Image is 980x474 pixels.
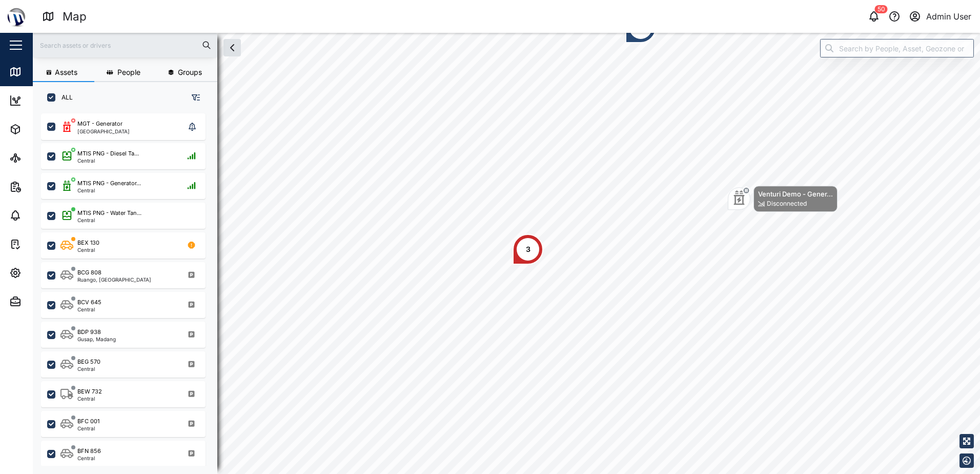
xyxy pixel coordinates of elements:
div: Central [77,247,99,252]
div: Central [77,426,99,431]
div: Central [77,188,141,193]
div: Map marker [513,234,543,265]
div: Disconnected [767,199,807,209]
div: Admin [27,296,57,307]
div: Central [77,218,141,223]
div: Central [77,307,101,312]
div: BCG 808 [77,268,101,277]
label: ALL [55,93,73,102]
div: 50 [875,5,888,13]
div: Map marker [728,186,838,212]
div: Settings [27,267,63,279]
div: BFN 856 [77,447,101,456]
div: [GEOGRAPHIC_DATA] [77,129,130,134]
button: Admin User [908,9,972,24]
input: Search assets or drivers [39,37,211,53]
div: MGT - Generator [77,120,122,128]
div: Central [77,456,101,461]
div: Map [27,66,50,77]
div: Assets [27,124,58,135]
div: BEG 570 [77,358,100,366]
div: BFC 001 [77,417,99,426]
div: Admin User [926,10,971,23]
div: Ruango, [GEOGRAPHIC_DATA] [77,277,151,282]
div: Venturi Demo - Gener... [758,189,833,199]
div: grid [41,110,217,466]
div: Gusap, Madang [77,337,116,342]
div: BEX 130 [77,239,99,247]
div: MTIS PNG - Water Tan... [77,209,141,218]
div: Dashboard [27,95,73,106]
div: Central [77,366,100,371]
img: Main Logo [5,5,28,28]
div: Central [77,396,102,401]
span: Groups [178,69,202,76]
div: BCV 645 [77,298,101,307]
canvas: Map [33,33,980,474]
div: Central [77,158,139,163]
div: Map [63,8,87,26]
div: MTIS PNG - Generator... [77,179,141,188]
div: MTIS PNG - Diesel Ta... [77,149,139,158]
div: BDP 938 [77,328,101,337]
span: Assets [55,69,77,76]
div: BEW 732 [77,387,102,396]
input: Search by People, Asset, Geozone or Place [820,39,974,57]
div: Alarms [27,210,58,221]
div: Sites [27,152,51,164]
div: Tasks [27,239,55,250]
div: Reports [27,181,62,192]
div: 3 [526,244,530,255]
span: People [117,69,140,76]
